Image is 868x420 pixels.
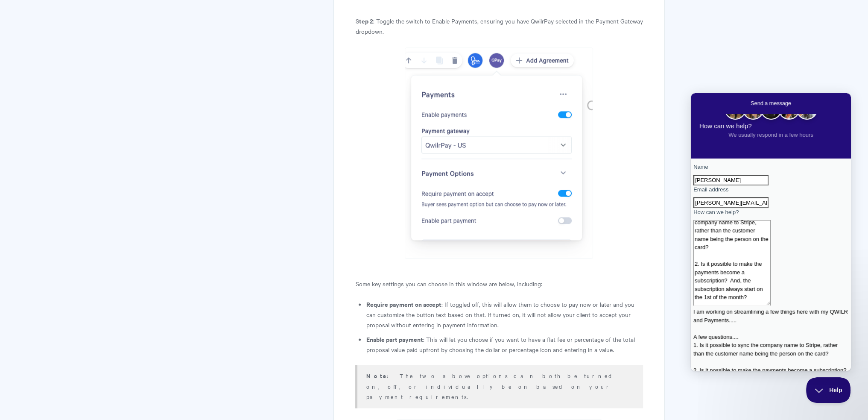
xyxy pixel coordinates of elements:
[691,93,851,371] iframe: Help Scout Beacon - Live Chat, Contact Form, and Knowledge Base
[3,70,18,77] span: Name
[366,334,423,343] b: Enable part payment
[3,70,158,369] form: Contact form
[366,370,632,401] p: : The two above options can both be turned on, off, or individually be on based on your payment r...
[359,16,373,25] b: tep 2
[3,214,158,314] div: I am working on streamlining a few things here with my QWILR and Payments..... A few questions......
[355,16,643,36] p: S : Toggle the switch to Enable Payments, ensuring you have QwilrPay selected in the Payment Gate...
[806,377,851,403] iframe: Help Scout Beacon - Close
[366,299,643,329] li: : If toggled off, this will allow them to choose to pay now or later and you can customize the bu...
[355,278,643,288] p: Some key settings you can choose in this window are below, including:
[366,334,643,354] li: : This will let you choose if you want to have a flat fee or percentage of the total proposal val...
[366,371,386,379] b: Note
[3,93,38,100] span: Email address
[3,127,80,212] textarea: How can we help?
[3,116,48,122] span: How can we help?
[366,299,441,308] b: Require payment on accept
[405,47,593,258] img: file-6DE7ZZeCvt.png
